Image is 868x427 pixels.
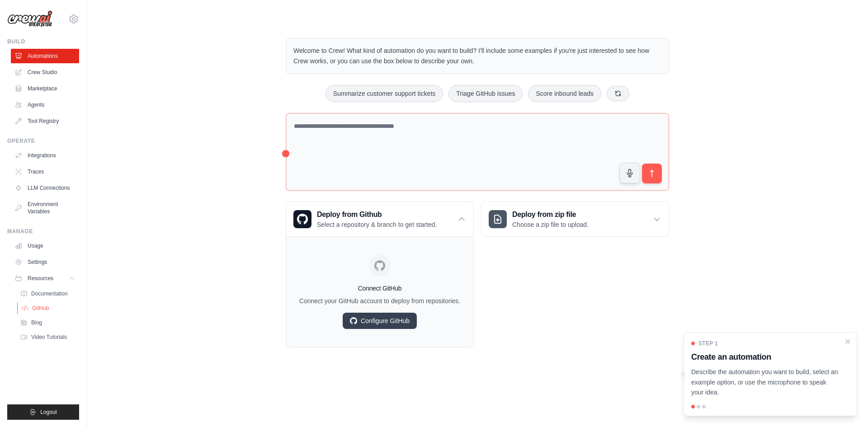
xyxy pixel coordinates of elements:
span: Resources [28,275,53,282]
span: Logout [40,408,57,416]
a: Integrations [11,148,79,163]
a: Documentation [16,287,79,300]
h3: Deploy from Github [317,209,437,220]
img: Logo [7,10,52,28]
a: LLM Connections [11,181,79,195]
a: Agents [11,98,79,112]
span: Blog [31,319,42,326]
p: Welcome to Crew! What kind of automation do you want to build? I'll include some examples if you'... [293,46,661,66]
a: Configure GitHub [343,313,417,329]
div: Manage [7,228,79,235]
p: Describe the automation you want to build, select an example option, or use the microphone to spe... [691,367,839,398]
button: Summarize customer support tickets [325,85,443,102]
a: GitHub [17,302,80,314]
button: Resources [11,271,79,286]
h3: Create an automation [691,351,839,363]
span: GitHub [32,305,49,312]
a: Blog [16,316,79,329]
button: Triage GitHub issues [448,85,523,102]
iframe: Chat Widget [823,384,868,427]
a: Automations [11,49,79,63]
a: Marketplace [11,81,79,96]
a: Tool Registry [11,114,79,128]
a: Settings [11,255,79,269]
button: Logout [7,404,79,420]
button: Close walkthrough [844,338,851,345]
span: Documentation [31,290,68,297]
p: Connect your GitHub account to deploy from repositories. [293,296,466,305]
p: Choose a zip file to upload. [512,220,589,229]
div: Build [7,38,79,45]
h4: Connect GitHub [293,284,466,293]
h3: Deploy from zip file [512,209,589,220]
button: Score inbound leads [528,85,601,102]
span: Video Tutorials [31,333,67,341]
a: Usage [11,239,79,253]
a: Traces [11,164,79,179]
p: Select a repository & branch to get started. [317,220,437,229]
a: Environment Variables [11,197,79,219]
div: Operate [7,137,79,145]
a: Crew Studio [11,65,79,80]
span: Step 1 [698,340,718,347]
a: Video Tutorials [16,331,79,343]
